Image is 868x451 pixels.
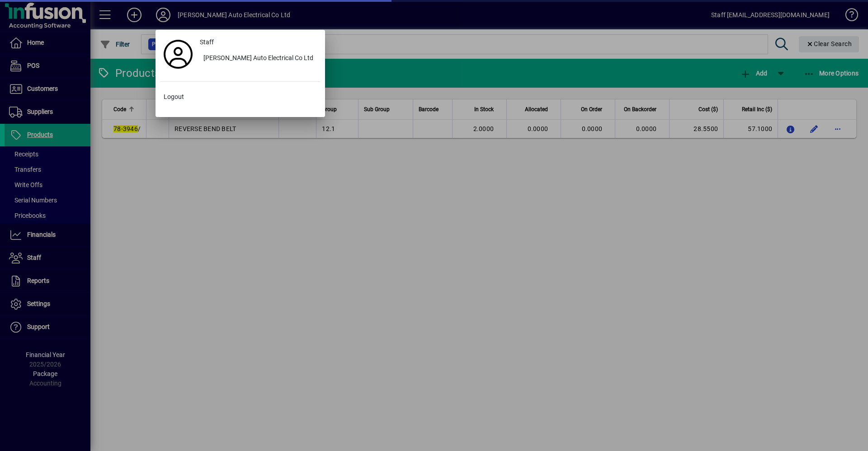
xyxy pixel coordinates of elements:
span: Logout [164,92,184,102]
a: Profile [160,46,196,62]
button: Logout [160,89,321,105]
button: [PERSON_NAME] Auto Electrical Co Ltd [196,51,321,67]
span: Staff [200,38,214,47]
a: Staff [196,34,321,51]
